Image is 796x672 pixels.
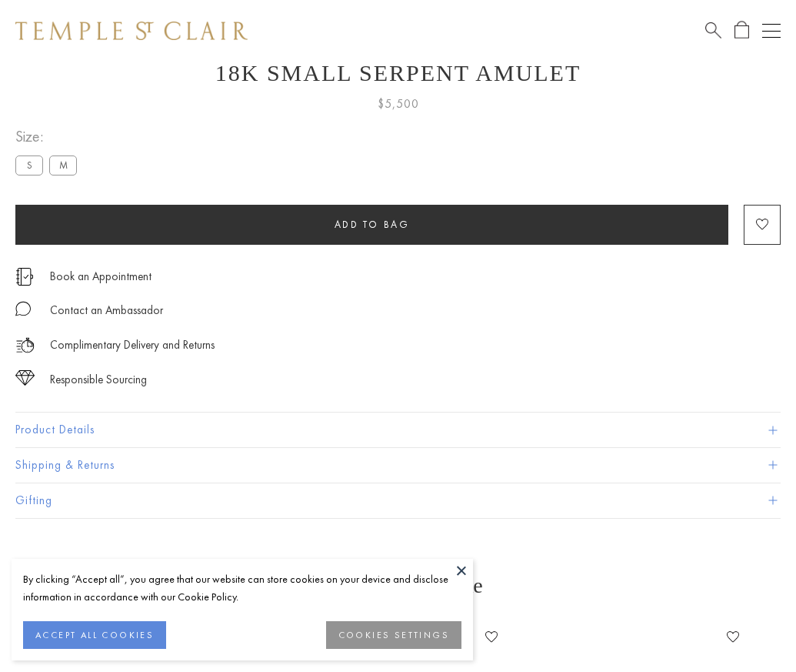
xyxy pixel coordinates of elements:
label: M [49,155,77,175]
img: icon_sourcing.svg [15,370,35,386]
button: Add to bag [15,205,728,245]
img: Temple St. Clair [15,22,248,40]
span: $5,500 [378,94,419,114]
div: Responsible Sourcing [50,370,147,389]
button: Gifting [15,483,781,518]
h1: 18K Small Serpent Amulet [15,60,781,86]
button: COOKIES SETTINGS [326,621,461,649]
span: Add to bag [335,218,410,231]
img: MessageIcon-01_2.svg [15,301,31,316]
p: Complimentary Delivery and Returns [50,336,215,355]
a: Open Shopping Bag [734,21,749,40]
label: S [15,155,43,175]
button: ACCEPT ALL COOKIES [23,621,166,649]
a: Book an Appointment [50,268,152,285]
img: icon_delivery.svg [15,336,35,355]
a: Search [705,21,721,40]
div: Contact an Ambassador [50,301,163,320]
button: Shipping & Returns [15,448,781,483]
span: Size: [15,124,83,149]
div: By clicking “Accept all”, you agree that our website can store cookies on your device and disclos... [23,570,461,606]
img: icon_appointment.svg [15,268,34,286]
button: Open navigation [762,22,781,40]
button: Product Details [15,413,781,447]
